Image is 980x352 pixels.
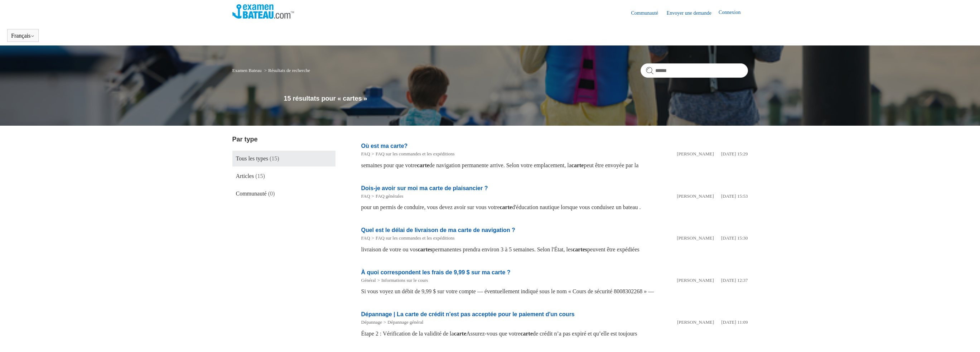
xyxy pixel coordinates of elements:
[361,150,370,158] li: FAQ
[387,319,423,325] a: Dépannage général
[376,193,403,199] a: FAQ générales
[370,150,455,158] li: FAQ sur les commandes et les expéditions
[500,204,512,210] em: carte
[236,173,254,179] span: Articles
[719,9,748,17] a: Connexion
[361,269,511,275] a: À quoi correspondent les frais de 9,99 $ sur ma carte ?
[361,235,370,241] a: FAQ
[232,186,335,202] a: Communauté (0)
[573,246,587,252] em: cartes
[232,135,335,144] h3: Par type
[236,191,267,197] span: Communauté
[361,311,575,317] a: Dépannage | La carte de crédit n'est pas acceptée pour le paiement d'un cours
[382,319,423,326] li: Dépannage général
[631,9,665,17] a: Communauté
[376,277,428,284] li: Informations sur le cours
[677,150,714,158] li: [PERSON_NAME]
[721,278,748,283] time: 07/05/2025 12:37
[284,94,748,103] h1: 15 résultats pour « cartes »
[376,235,455,241] a: FAQ sur les commandes et les expéditions
[418,246,433,252] em: cartes
[361,143,408,149] a: Où est ma carte?
[571,162,584,168] em: carte
[255,173,265,179] span: (15)
[520,331,533,337] em: carte
[236,155,268,161] span: Tous les types
[677,235,714,242] li: [PERSON_NAME]
[361,161,748,170] div: semaines pour que votre de navigation permanente arrive. Selon votre emplacement, la peut être en...
[361,185,488,191] a: Dois-je avoir sur moi ma carte de plaisancier ?
[361,319,382,326] li: Dépannage
[361,287,748,296] div: Si vous voyez un débit de 9,99 $ sur votre compte — éventuellement indiqué sous le nom « Cours de...
[232,4,294,19] img: Page d’accueil du Centre d’aide Examen Bateau
[232,68,262,73] a: Examen Bateau
[721,235,748,241] time: 07/05/2025 15:30
[361,193,370,200] li: FAQ
[417,162,429,168] em: carte
[11,33,35,39] button: Français
[361,151,370,156] a: FAQ
[361,245,748,254] div: livraison de votre ou vos permanentes prendra environ 3 à 5 semaines. Selon l'État, les peuvent ê...
[934,328,975,347] div: Chat Support
[263,68,310,73] li: Résultats de recherche
[361,227,515,233] a: Quel est le délai de livraison de ma carte de navigation ?
[361,319,382,325] a: Dépannage
[721,319,748,325] time: 08/05/2025 11:09
[721,193,748,199] time: 07/05/2025 15:53
[667,9,719,17] a: Envoyer une demande
[361,235,370,242] li: FAQ
[361,329,748,338] div: Étape 2 : Vérification de la validité de la Assurez-vous que votre de crédit n’a pas expiré et qu...
[641,63,748,78] input: Rechercher
[370,193,404,200] li: FAQ générales
[232,68,263,73] li: Examen Bateau
[268,191,275,197] span: (0)
[721,151,748,156] time: 07/05/2025 15:29
[232,151,335,167] a: Tous les types (15)
[370,235,455,242] li: FAQ sur les commandes et les expéditions
[454,331,467,337] em: carte
[361,277,376,284] li: Général
[677,193,714,200] li: [PERSON_NAME]
[376,151,455,156] a: FAQ sur les commandes et les expéditions
[381,278,428,283] a: Informations sur le cours
[361,193,370,199] a: FAQ
[361,278,376,283] a: Général
[270,155,279,161] span: (15)
[232,168,335,184] a: Articles (15)
[677,319,714,326] li: [PERSON_NAME]
[361,203,748,212] div: pour un permis de conduire, vous devez avoir sur vous votre d'éducation nautique lorsque vous con...
[677,277,714,284] li: [PERSON_NAME]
